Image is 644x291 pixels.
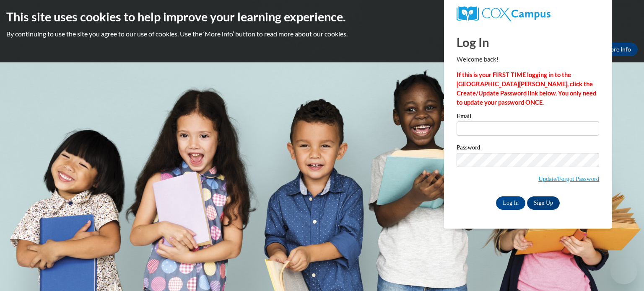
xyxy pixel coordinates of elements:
[496,196,525,210] input: Log In
[538,175,599,182] a: Update/Forgot Password
[6,8,638,25] h2: This site uses cookies to help improve your learning experience.
[598,43,638,56] a: More Info
[457,6,599,21] a: COX Campus
[457,55,599,64] p: Welcome back!
[610,258,637,284] iframe: Button to launch messaging window
[457,33,599,51] h1: Log In
[457,6,551,21] img: COX Campus
[527,196,560,210] a: Sign Up
[457,144,599,153] label: Password
[457,113,599,121] label: Email
[6,29,638,39] p: By continuing to use the site you agree to our use of cookies. Use the ‘More info’ button to read...
[457,71,596,106] strong: If this is your FIRST TIME logging in to the [GEOGRAPHIC_DATA][PERSON_NAME], click the Create/Upd...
